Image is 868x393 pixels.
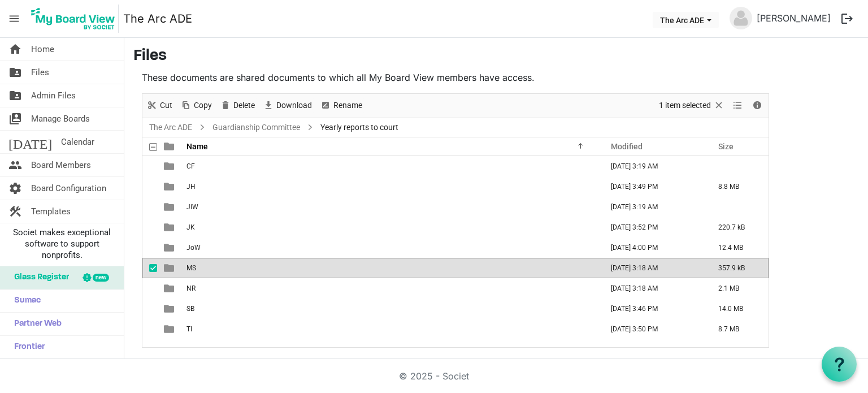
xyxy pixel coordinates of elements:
td: CF is template cell column header Name [183,156,599,176]
a: [PERSON_NAME] [752,7,835,29]
td: MS is template cell column header Name [183,258,599,278]
span: JK [186,223,195,231]
td: 220.7 kB is template cell column header Size [706,217,769,237]
td: August 20, 2025 3:19 AM column header Modified [599,156,706,176]
a: My Board View Logo [28,5,123,33]
span: Modified [611,142,643,151]
span: Yearly reports to court [318,120,401,135]
div: Download [259,94,316,118]
span: Calendar [61,131,94,153]
td: August 16, 2025 3:49 PM column header Modified [599,176,706,197]
span: Templates [31,200,71,223]
div: Delete [216,94,259,118]
span: Cut [159,98,173,113]
span: Board Members [31,154,91,176]
h3: Files [133,47,859,66]
span: construction [8,200,22,223]
span: settings [8,177,22,200]
td: 357.9 kB is template cell column header Size [706,258,769,278]
td: 14.0 MB is template cell column header Size [706,299,769,319]
td: checkbox [142,156,157,176]
div: Details [748,94,767,118]
td: is template cell column header Size [706,156,769,176]
span: home [8,38,22,61]
div: Cut [142,94,176,118]
td: is template cell column header type [157,278,183,299]
span: Admin Files [31,84,76,107]
div: Copy [176,94,216,118]
td: is template cell column header Size [706,197,769,217]
td: is template cell column header type [157,217,183,237]
span: Files [31,61,49,84]
img: no-profile-picture.svg [730,7,752,29]
span: Frontier [8,336,45,359]
td: TI is template cell column header Name [183,319,599,339]
a: Guardianship Committee [210,120,302,135]
td: is template cell column header type [157,299,183,319]
span: Download [275,98,313,113]
span: Glass Register [8,266,69,289]
button: Cut [145,98,175,113]
span: Home [31,38,54,61]
td: is template cell column header type [157,237,183,258]
span: MS [186,264,196,272]
div: View [728,94,748,118]
td: is template cell column header type [157,156,183,176]
div: new [93,274,109,282]
td: is template cell column header type [157,176,183,197]
span: JoW [186,244,201,252]
span: [DATE] [8,131,52,153]
div: Rename [316,94,366,118]
span: Size [718,142,734,151]
span: Board Configuration [31,177,106,200]
span: folder_shared [8,61,22,84]
button: Selection [657,98,727,113]
span: Partner Web [8,313,62,335]
td: August 16, 2025 4:00 PM column header Modified [599,237,706,258]
td: August 16, 2025 3:46 PM column header Modified [599,299,706,319]
button: Details [750,98,765,113]
span: folder_shared [8,84,22,107]
div: Clear selection [655,94,728,118]
td: JiW is template cell column header Name [183,197,599,217]
a: The Arc ADE [123,7,192,30]
td: August 16, 2025 3:52 PM column header Modified [599,217,706,237]
span: Rename [332,98,363,113]
a: © 2025 - Societ [399,370,469,382]
span: TI [186,325,192,333]
span: SB [186,305,194,313]
td: checkbox [142,319,157,339]
button: logout [835,7,859,31]
span: Sumac [8,290,41,312]
span: Delete [232,98,256,113]
td: checkbox [142,197,157,217]
td: is template cell column header type [157,197,183,217]
td: JH is template cell column header Name [183,176,599,197]
button: The Arc ADE dropdownbutton [653,12,719,28]
td: August 16, 2025 3:50 PM column header Modified [599,319,706,339]
td: is template cell column header type [157,258,183,278]
span: switch_account [8,107,22,130]
td: 12.4 MB is template cell column header Size [706,237,769,258]
td: JoW is template cell column header Name [183,237,599,258]
span: Manage Boards [31,107,90,130]
td: 8.8 MB is template cell column header Size [706,176,769,197]
td: SB is template cell column header Name [183,299,599,319]
td: checkbox [142,237,157,258]
span: people [8,154,22,176]
button: Copy [179,98,214,113]
span: NR [186,284,196,292]
p: These documents are shared documents to which all My Board View members have access. [142,71,769,84]
td: is template cell column header type [157,319,183,339]
span: 1 item selected [658,98,712,113]
td: checkbox [142,217,157,237]
span: CF [186,162,195,170]
span: Name [186,142,208,151]
button: Download [261,98,314,113]
span: menu [3,8,25,29]
a: The Arc ADE [147,120,194,135]
img: My Board View Logo [28,5,119,33]
td: August 20, 2025 3:18 AM column header Modified [599,258,706,278]
td: checkbox [142,176,157,197]
button: Delete [218,98,257,113]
